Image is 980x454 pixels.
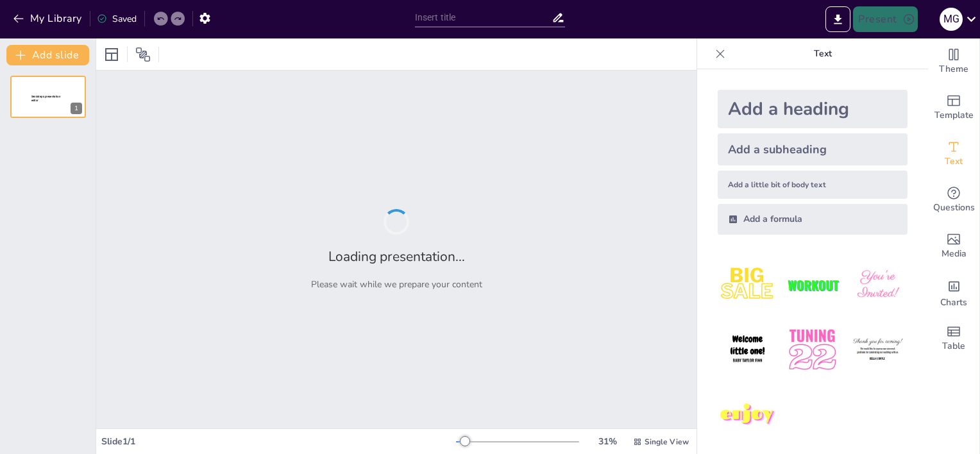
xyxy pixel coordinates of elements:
button: Present [853,6,917,32]
div: Change the overall theme [928,38,979,85]
img: 7.jpeg [718,385,777,445]
h2: Loading presentation... [328,248,465,265]
div: Add a formula [718,204,908,235]
div: 31 % [592,435,623,448]
div: Get real-time input from your audience [928,177,979,223]
span: Charts [940,296,967,310]
div: 1 [10,76,86,118]
div: M G [940,8,963,31]
p: Text [731,38,915,69]
button: Export to PowerPoint [825,6,850,32]
button: My Library [10,8,87,29]
img: 6.jpeg [848,320,908,380]
img: 1.jpeg [718,255,777,315]
div: Add text boxes [928,131,979,177]
div: Add charts and graphs [928,269,979,315]
span: Theme [939,62,968,76]
button: M G [940,6,963,32]
span: Questions [933,201,975,215]
div: Saved [97,13,137,25]
button: Add slide [6,45,89,65]
div: Add ready made slides [928,85,979,131]
span: Media [942,247,967,261]
div: 1 [71,103,82,114]
div: Add a table [928,315,979,362]
span: Single View [645,437,689,447]
span: Text [945,155,963,169]
input: Insert title [415,8,552,27]
p: Please wait while we prepare your content [311,278,482,290]
img: 4.jpeg [718,320,777,380]
div: Add images, graphics, shapes or video [928,223,979,269]
span: Position [135,47,151,62]
img: 2.jpeg [782,255,842,315]
div: Add a heading [718,90,908,128]
img: 5.jpeg [782,320,842,380]
div: Slide 1 / 1 [101,435,456,448]
span: Table [942,339,965,353]
img: 3.jpeg [848,255,908,315]
div: Add a subheading [718,133,908,165]
span: Sendsteps presentation editor [31,95,60,102]
div: Add a little bit of body text [718,171,908,199]
div: Layout [101,44,122,65]
span: Template [934,108,974,122]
